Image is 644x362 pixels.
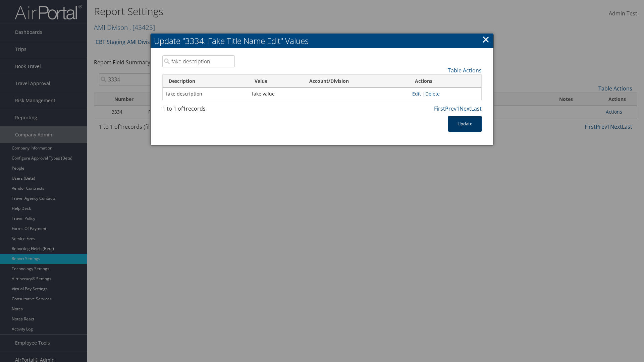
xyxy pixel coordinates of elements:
input: Search [162,55,235,67]
a: 1 [457,105,460,112]
button: Update [448,116,482,132]
a: First [434,105,445,112]
a: Table Actions [448,67,482,74]
a: Last [471,105,482,112]
a: Delete [425,90,440,97]
td: fake value [249,88,303,100]
th: Account/Division: activate to sort column ascending [303,75,409,88]
span: 1 [183,105,186,112]
a: Edit [412,90,421,97]
div: 1 to 1 of records [162,105,235,116]
a: × [482,33,490,46]
h2: Update "3334: Fake Title Name Edit" Values [151,34,493,48]
th: Description: activate to sort column descending [163,75,249,88]
th: Value: activate to sort column ascending [249,75,303,88]
a: Prev [445,105,457,112]
th: Actions [409,75,481,88]
td: | [409,88,481,100]
a: Next [460,105,471,112]
td: fake description [163,88,249,100]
